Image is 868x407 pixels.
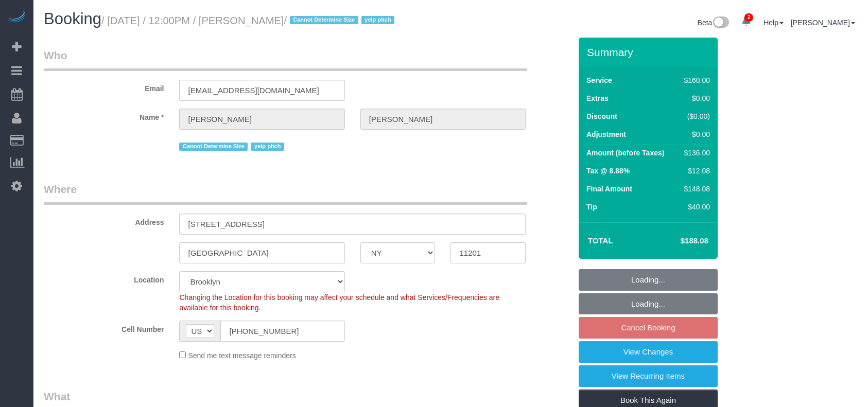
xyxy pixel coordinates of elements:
[744,13,753,22] span: 2
[179,143,248,151] span: Cannot Determine Size
[361,16,395,24] span: yelp pitch
[179,242,344,263] input: City
[586,75,612,85] label: Service
[680,148,710,158] div: $136.00
[6,10,27,25] img: Automaid Logo
[251,143,284,151] span: yelp pitch
[101,15,397,26] small: / [DATE] / 12:00PM / [PERSON_NAME]
[586,129,626,139] label: Adjustment
[179,293,499,312] span: Changing the Location for this booking may affect your schedule and what Services/Frequencies are...
[586,166,630,176] label: Tax @ 8.88%
[680,111,710,121] div: ($0.00)
[36,271,171,285] label: Location
[179,80,344,101] input: Email
[586,202,597,212] label: Tip
[712,16,729,30] img: New interface
[36,109,171,122] label: Name *
[680,75,710,85] div: $160.00
[680,202,710,212] div: $40.00
[680,184,710,194] div: $148.08
[179,109,344,130] input: First Name
[36,80,171,94] label: Email
[44,182,527,205] legend: Where
[587,46,713,58] h3: Summary
[220,321,344,342] input: Cell Number
[44,48,527,71] legend: Who
[680,93,710,103] div: $0.00
[586,184,632,194] label: Final Amount
[586,93,609,103] label: Extras
[290,16,358,24] span: Cannot Determine Size
[698,19,730,27] a: Beta
[791,19,855,27] a: [PERSON_NAME]
[763,19,784,27] a: Help
[36,321,171,334] label: Cell Number
[36,214,171,227] label: Address
[284,15,397,26] span: /
[586,148,664,158] label: Amount (before Taxes)
[586,111,617,121] label: Discount
[579,341,718,363] a: View Changes
[360,109,526,130] input: Last Name
[650,237,708,245] h4: $188.08
[680,166,710,176] div: $12.08
[736,10,756,33] a: 2
[588,236,613,245] strong: Total
[188,351,296,360] span: Send me text message reminders
[44,10,101,28] span: Booking
[579,365,718,387] a: View Recurring Items
[450,242,526,263] input: Zip Code
[680,129,710,139] div: $0.00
